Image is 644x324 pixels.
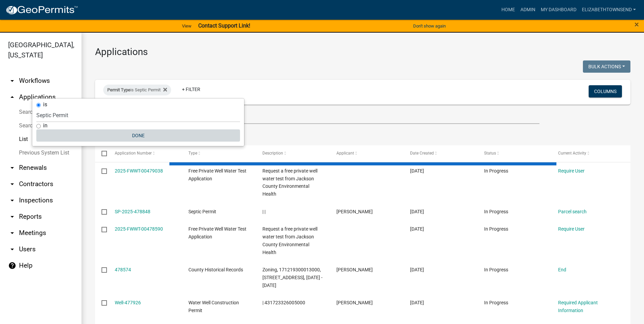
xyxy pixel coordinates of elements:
[410,300,424,305] span: 09/12/2025
[36,129,240,142] button: Done
[336,300,373,305] span: Caleb Miller
[410,151,434,156] span: Date Created
[558,168,585,174] a: Require User
[8,77,16,85] i: arrow_drop_down
[478,145,552,162] datatable-header-cell: Status
[188,300,239,313] span: Water Well Construction Permit
[188,151,197,156] span: Type
[484,267,508,272] span: In Progress
[558,300,598,313] a: Required Applicant Information
[262,151,283,156] span: Description
[410,168,424,174] span: 09/16/2025
[115,300,141,305] a: Well-477926
[108,145,182,162] datatable-header-cell: Application Number
[182,145,256,162] datatable-header-cell: Type
[484,226,508,232] span: In Progress
[558,209,587,214] a: Parcel search
[8,180,16,188] i: arrow_drop_down
[336,267,373,272] span: Becca Pflughaupt
[188,226,246,239] span: Free Private Well Water Test Application
[410,209,424,214] span: 09/15/2025
[410,267,424,272] span: 09/15/2025
[262,209,265,214] span: | |
[551,145,625,162] datatable-header-cell: Current Activity
[634,20,639,29] span: ×
[107,87,130,92] span: Permit Type
[95,145,108,162] datatable-header-cell: Select
[579,3,639,16] a: ElizabethTownsend
[262,267,323,288] span: Zoning, 171219300013000, 30392 150TH ST, 09/15/2025 - 09/15/2025
[336,151,354,156] span: Applicant
[188,267,243,272] span: County Historical Records
[198,22,250,29] strong: Contact Support Link!
[95,46,630,58] h3: Applications
[115,168,163,174] a: 2025-FWWT-00479038
[179,20,194,32] a: View
[336,209,373,214] span: Charles Peacock
[262,226,317,255] span: Request a free private well water test from Jackson County Environmental Health
[518,3,538,16] a: Admin
[262,168,317,197] span: Request a free private well water test from Jackson County Environmental Health
[589,85,622,97] button: Columns
[103,85,171,95] div: is Septic Permit
[499,3,518,16] a: Home
[188,209,216,214] span: Septic Permit
[115,226,163,232] a: 2025-FWWT-00478590
[558,267,566,272] a: End
[8,93,16,101] i: arrow_drop_up
[115,209,150,214] a: SP-2025-478848
[262,300,305,305] span: | 431723326005000
[95,110,539,124] input: Search for applications
[8,164,16,172] i: arrow_drop_down
[43,123,48,128] label: in
[8,196,16,204] i: arrow_drop_down
[634,20,639,29] button: Close
[404,145,478,162] datatable-header-cell: Date Created
[484,168,508,174] span: In Progress
[8,213,16,221] i: arrow_drop_down
[43,102,47,107] label: is
[484,151,496,156] span: Status
[558,226,585,232] a: Require User
[484,300,508,305] span: In Progress
[256,145,330,162] datatable-header-cell: Description
[8,245,16,253] i: arrow_drop_down
[484,209,508,214] span: In Progress
[583,60,630,73] button: Bulk Actions
[410,226,424,232] span: 09/15/2025
[115,151,152,156] span: Application Number
[410,20,448,32] button: Don't show again
[8,262,16,270] i: help
[558,151,586,156] span: Current Activity
[115,267,131,272] a: 478574
[177,83,206,95] a: + Filter
[330,145,404,162] datatable-header-cell: Applicant
[188,168,246,181] span: Free Private Well Water Test Application
[8,229,16,237] i: arrow_drop_down
[538,3,579,16] a: My Dashboard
